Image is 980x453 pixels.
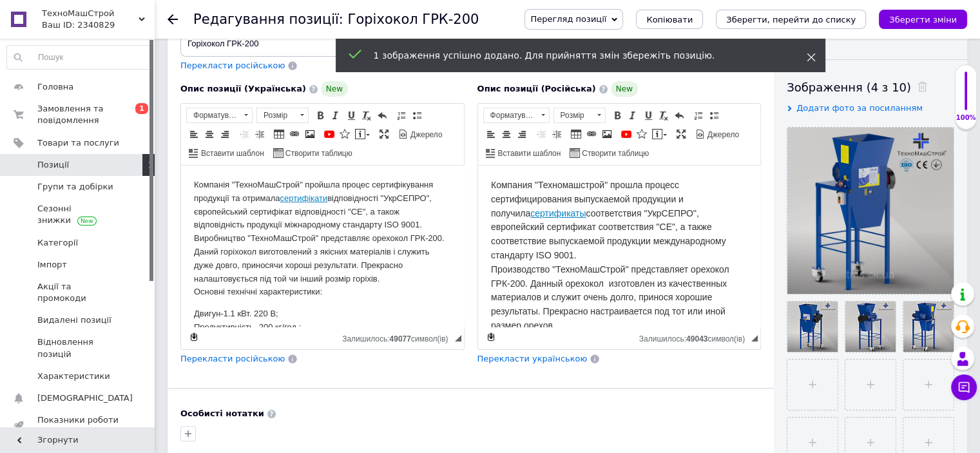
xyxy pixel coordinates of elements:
a: Форматування [186,108,253,123]
button: Зберегти зміни [879,10,967,29]
a: По центру [499,127,514,141]
span: Видалені позиції [37,314,111,326]
a: Вставити/видалити маркований список [707,108,721,122]
a: Підкреслений (Ctrl+U) [344,108,358,122]
div: Ваш ID: 2340829 [42,19,155,31]
a: Джерело [396,127,445,141]
a: Створити таблицю [271,146,354,160]
a: Курсив (Ctrl+I) [626,108,640,122]
span: Форматування [484,108,537,122]
p: Двигун-1.1 кВт. 220 В; Продуктивність- 200 кг/год.; Габарити-Д/Ш/В (500/450/1100мм); Вага-50 кг. ... [13,142,270,276]
b: Особисті нотатки [180,409,264,418]
a: Видалити форматування [657,108,671,122]
h1: Редагування позиції: Горіхокол ГРК-200 [193,12,479,27]
div: 100% [956,113,976,122]
span: Розмір [257,108,296,122]
a: Створити таблицю [568,146,651,160]
span: ТехноМашСтрой [42,8,139,19]
a: Вставити повідомлення [650,127,669,141]
a: Вставити шаблон [187,146,266,160]
a: Зображення [600,127,614,141]
span: Перегляд позиції [530,14,606,24]
span: Групи та добірки [37,181,113,193]
a: Таблиця [569,127,583,141]
a: Зробити резервну копію зараз [187,330,201,344]
a: Розмір [256,108,309,123]
a: По лівому краю [187,127,201,141]
i: Зберегти, перейти до списку [726,15,856,24]
a: Підкреслений (Ctrl+U) [641,108,655,122]
span: Акції та промокоди [37,281,119,304]
span: Додати фото за посиланням [796,103,923,113]
a: Зменшити відступ [534,127,548,141]
a: Курсив (Ctrl+I) [329,108,343,122]
div: 1 зображення успішно додано. Для прийняття змін збережіть позицію. [374,49,774,62]
span: Відновлення позицій [37,336,119,360]
span: Головна [37,81,73,93]
a: Максимізувати [674,127,688,141]
iframe: Редактор, 1957CDE5-D304-4526-BC48-6EA05C9618BE [181,166,464,327]
a: Жирний (Ctrl+B) [313,108,327,122]
span: 49077 [389,334,410,343]
span: Джерело [706,130,740,140]
a: Вставити/Редагувати посилання (Ctrl+L) [287,127,302,141]
span: Позиції [37,159,69,171]
a: Зображення [303,127,317,141]
div: Повернутися назад [168,14,178,24]
a: Зменшити відступ [237,127,251,141]
a: По правому краю [515,127,529,141]
span: Форматування [187,108,240,122]
a: Форматування [483,108,550,123]
div: Кiлькiсть символiв [639,331,751,343]
span: Показники роботи компанії [37,414,119,438]
a: По центру [202,127,216,141]
a: Збільшити відступ [550,127,564,141]
a: Видалити форматування [360,108,374,122]
a: Повернути (Ctrl+Z) [672,108,686,122]
div: 100% Якість заповнення [955,64,977,130]
span: Вставити шаблон [496,148,561,159]
a: Розмір [553,108,606,123]
p: Компанія "ТехноМашСтрой" пройшла процес сертифікування продукції та отримала відповідності "УкрСЕ... [13,13,270,133]
a: Таблиця [272,127,286,141]
span: Товари та послуги [37,137,119,149]
a: Вставити/Редагувати посилання (Ctrl+L) [584,127,599,141]
span: Перекласти російською [180,354,285,363]
span: 49043 [686,334,707,343]
a: Вставити іконку [338,127,352,141]
span: Сезонні знижки [37,203,119,226]
button: Копіювати [636,10,703,29]
a: Додати відео з YouTube [322,127,336,141]
span: Потягніть для зміни розмірів [751,335,758,342]
span: Копіювати [646,15,693,24]
div: Кiлькiсть символiв [342,331,454,343]
a: Джерело [693,127,742,141]
a: Вставити іконку [635,127,649,141]
a: Повернути (Ctrl+Z) [375,108,389,122]
span: Замовлення та повідомлення [37,103,119,126]
span: New [321,81,348,97]
a: Максимізувати [377,127,391,141]
span: Опис позиції (Українська) [180,84,306,93]
span: Імпорт [37,259,67,271]
span: [DEMOGRAPHIC_DATA] [37,392,133,404]
span: Опис позиції (Російська) [477,84,596,93]
span: Розмір [554,108,593,122]
button: Зберегти, перейти до списку [716,10,866,29]
span: Вставити шаблон [199,148,264,159]
a: сертифікати [99,28,147,37]
a: По правому краю [218,127,232,141]
span: Характеристики [37,371,110,382]
a: Додати відео з YouTube [619,127,633,141]
span: Перекласти українською [477,354,588,363]
span: New [611,81,638,97]
span: Джерело [408,130,443,140]
button: Чат з покупцем [951,374,977,400]
a: Вставити повідомлення [353,127,372,141]
a: Жирний (Ctrl+B) [610,108,624,122]
input: Пошук [7,46,151,69]
a: Вставити шаблон [484,146,563,160]
a: Збільшити відступ [253,127,267,141]
a: Зробити резервну копію зараз [484,330,498,344]
a: Вставити/видалити нумерований список [394,108,408,122]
